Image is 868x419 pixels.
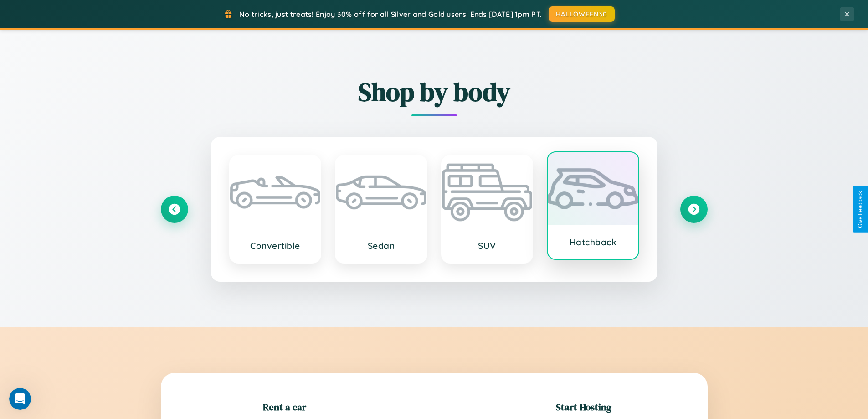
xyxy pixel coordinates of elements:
h2: Shop by body [161,74,708,109]
h3: Hatchback [557,237,629,248]
h3: Sedan [345,240,417,251]
div: Give Feedback [857,191,863,228]
h2: Start Hosting [556,400,611,414]
h2: Rent a car [263,400,306,414]
h3: SUV [451,240,524,251]
h3: Convertible [239,240,312,251]
span: No tricks, just treats! Enjoy 30% off for all Silver and Gold users! Ends [DATE] 1pm PT. [239,10,542,19]
button: HALLOWEEN30 [549,6,615,22]
iframe: Intercom live chat [9,388,31,410]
